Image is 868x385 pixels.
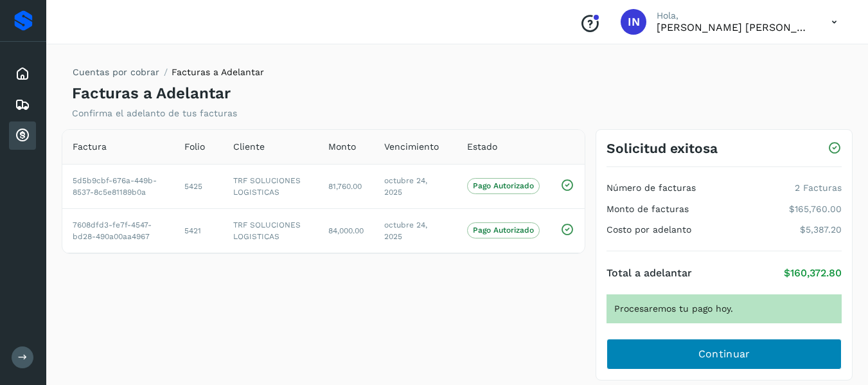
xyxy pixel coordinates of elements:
[9,91,36,119] div: Embarques
[467,140,497,154] span: Estado
[607,183,696,193] h4: Número de facturas
[607,294,842,323] div: Procesaremos tu pago hoy.
[9,121,36,150] div: Cuentas por cobrar
[784,267,842,279] p: $160,372.80
[800,224,842,235] p: $5,387.20
[607,204,689,215] h4: Monto de facturas
[223,208,318,253] td: TRF SOLUCIONES LOGISTICAS
[73,67,159,77] a: Cuentas por cobrar
[233,140,265,154] span: Cliente
[384,176,427,197] span: octubre 24, 2025
[72,66,264,84] nav: breadcrumb
[698,347,750,361] span: Continuar
[9,60,36,88] div: Inicio
[184,140,205,154] span: Folio
[607,140,718,156] h3: Solicitud exitosa
[473,181,534,190] p: Pago Autorizado
[223,164,318,208] td: TRF SOLUCIONES LOGISTICAS
[328,140,356,154] span: Monto
[72,108,237,119] p: Confirma el adelanto de tus facturas
[62,164,174,208] td: 5d5b9cbf-676a-449b-8537-8c5e81189b0a
[73,140,107,154] span: Factura
[607,267,692,279] h4: Total a adelantar
[174,208,223,253] td: 5421
[795,183,842,193] p: 2 Facturas
[607,339,842,370] button: Continuar
[174,164,223,208] td: 5425
[789,204,842,215] p: $165,760.00
[384,220,427,241] span: octubre 24, 2025
[607,224,691,235] h4: Costo por adelanto
[328,226,364,235] span: 84,000.00
[328,182,362,191] span: 81,760.00
[72,84,231,103] h4: Facturas a Adelantar
[657,10,811,21] p: Hola,
[62,208,174,253] td: 7608dfd3-fe7f-4547-bd28-490a00aa4967
[657,21,811,33] p: IGNACIO NAGAYA LOPEZ
[384,140,439,154] span: Vencimiento
[473,226,534,235] p: Pago Autorizado
[172,67,264,77] span: Facturas a Adelantar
